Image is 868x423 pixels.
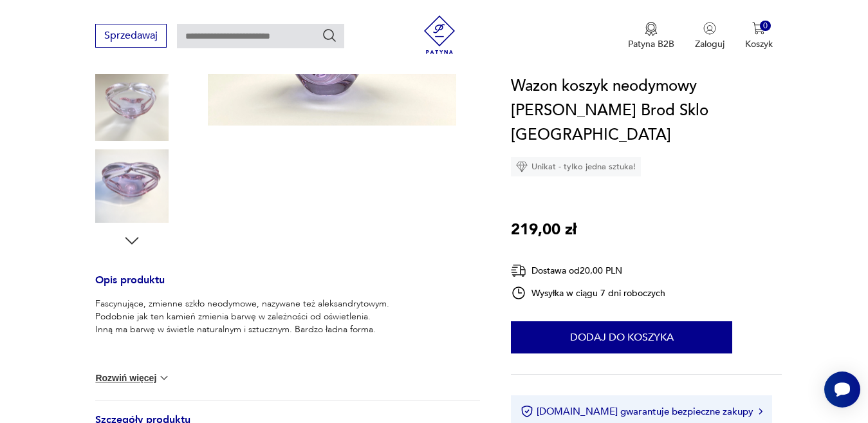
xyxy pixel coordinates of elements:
div: Wysyłka w ciągu 7 dni roboczych [511,285,665,301]
img: Ikona dostawy [511,263,526,279]
img: Ikona diamentu [516,161,528,173]
img: Zdjęcie produktu Wazon koszyk neodymowy M. Klinger Zelezny Brod Sklo Czechy [95,67,169,140]
a: Ikona medaluPatyna B2B [628,22,674,50]
iframe: Smartsupp widget button [824,371,860,408]
p: 219,00 zł [511,218,577,242]
img: Ikonka użytkownika [703,22,716,35]
p: Patyna B2B [628,38,674,50]
p: Koszyk [745,38,773,50]
button: Zaloguj [695,22,725,50]
a: Sprzedawaj [95,32,167,41]
button: Dodaj do koszyka [511,321,732,353]
p: Fascynujące, zmienne szkło neodymowe, nazywane też aleksandrytowym. Podobnie jak ten kamień zmien... [95,297,389,336]
div: Unikat - tylko jedna sztuka! [511,157,641,176]
img: Ikona koszyka [752,22,765,35]
button: Szukaj [322,28,337,43]
img: Ikona strzałki w prawo [759,408,762,415]
button: Patyna B2B [628,22,674,50]
button: Rozwiń więcej [95,371,170,384]
button: Sprzedawaj [95,24,167,48]
button: [DOMAIN_NAME] gwarantuje bezpieczne zakupy [521,405,762,418]
img: chevron down [158,371,171,384]
img: Ikona medalu [645,22,658,36]
h1: Wazon koszyk neodymowy [PERSON_NAME] Brod Sklo [GEOGRAPHIC_DATA] [511,74,782,147]
div: 0 [760,21,771,32]
button: 0Koszyk [745,22,773,50]
h3: Opis produktu [95,276,480,297]
div: Dostawa od 20,00 PLN [511,263,665,279]
img: Ikona certyfikatu [521,405,533,418]
img: Zdjęcie produktu Wazon koszyk neodymowy M. Klinger Zelezny Brod Sklo Czechy [95,149,169,223]
img: Patyna - sklep z meblami i dekoracjami vintage [420,15,459,54]
p: Zaloguj [695,38,725,50]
